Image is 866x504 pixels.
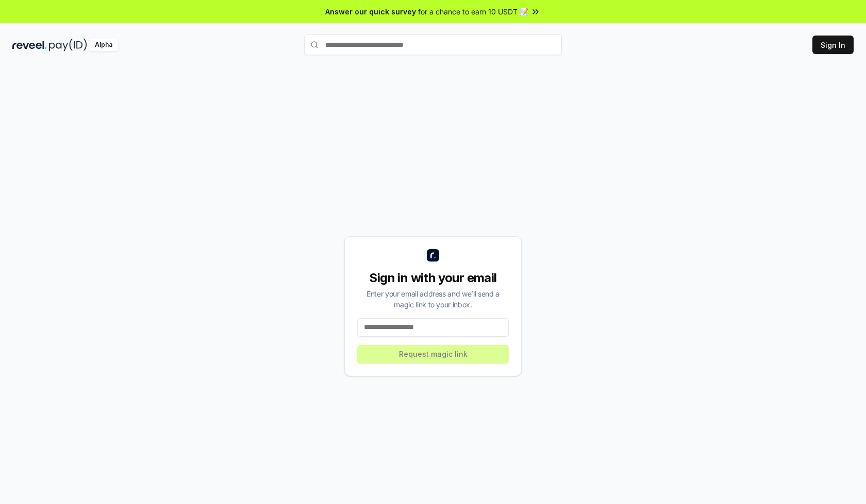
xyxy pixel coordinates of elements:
[12,39,47,51] img: reveel_dark
[49,39,87,51] img: pay_id
[427,249,439,262] img: logo_small
[325,6,416,17] span: Answer our quick survey
[89,39,118,51] div: Alpha
[357,288,509,310] div: Enter your email address and we’ll send a magic link to your inbox.
[812,36,854,54] button: Sign In
[418,6,528,17] span: for a chance to earn 10 USDT 📝
[357,270,509,286] div: Sign in with your email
